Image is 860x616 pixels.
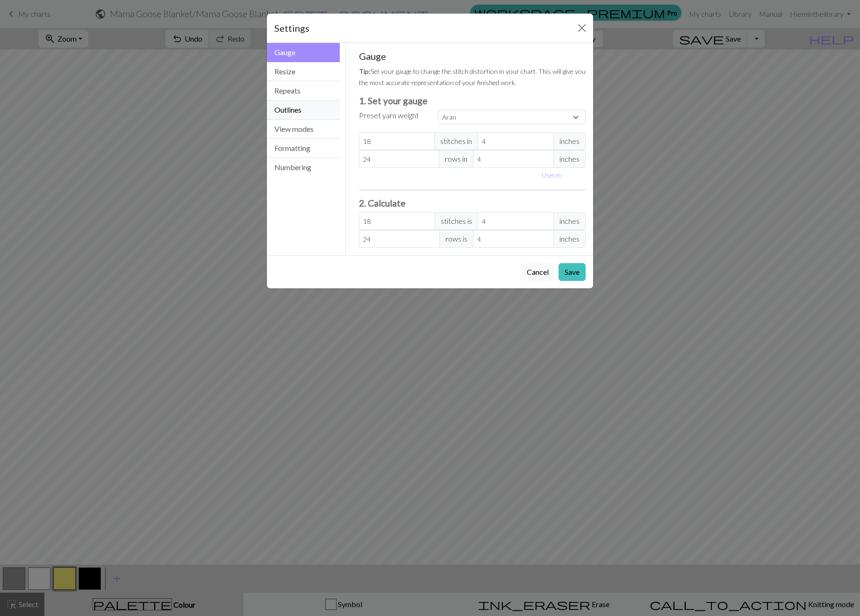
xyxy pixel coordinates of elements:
button: Save [559,263,586,281]
button: View modes [267,120,340,139]
button: Cancel [521,263,555,281]
strong: Tip: [359,67,371,75]
span: stitches in [434,132,478,150]
small: Set your gauge to change the stitch distortion in your chart. This will give you the most accurat... [359,67,586,86]
h5: Gauge [359,50,586,62]
label: Preset yarn weight [359,110,419,121]
h5: Settings [274,21,309,35]
button: Gauge [267,43,340,62]
button: Outlines [267,100,340,120]
button: Resize [267,62,340,81]
span: inches [553,230,586,248]
h3: 1. Set your gauge [359,95,586,106]
button: Repeats [267,81,340,100]
button: Usecm [537,168,565,182]
span: stitches is [435,212,478,230]
span: rows is [439,230,473,248]
h3: 2. Calculate [359,198,586,208]
span: inches [553,212,586,230]
button: Close [574,21,589,36]
span: inches [553,150,586,168]
button: Formatting [267,139,340,158]
span: rows in [439,150,473,168]
span: inches [553,132,586,150]
button: Numbering [267,158,340,177]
